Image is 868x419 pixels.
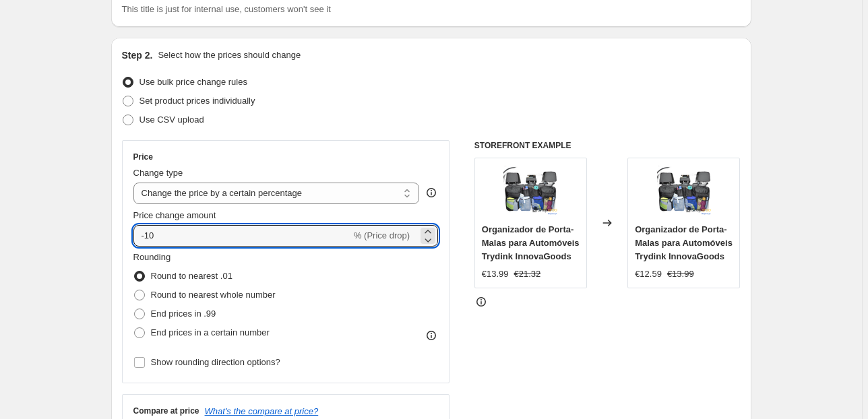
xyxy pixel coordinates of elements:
[667,267,694,281] strike: €13.99
[133,210,216,220] span: Price change amount
[139,77,247,87] span: Use bulk price change rules
[354,230,410,240] span: % (Price drop)
[205,406,319,416] button: What's the compare at price?
[151,309,216,319] span: End prices in .99
[151,290,276,300] span: Round to nearest whole number
[122,49,153,62] h2: Step 2.
[482,224,580,261] span: Organizador de Porta-Malas para Automóveis Trydink InnovaGoods
[151,357,280,367] span: Show rounding direction options?
[635,224,733,261] span: Organizador de Porta-Malas para Automóveis Trydink InnovaGoods
[425,186,438,199] div: help
[474,140,741,151] h6: STOREFRONT EXAMPLE
[139,115,204,125] span: Use CSV upload
[158,49,301,62] p: Select how the prices should change
[151,271,232,281] span: Round to nearest .01
[657,165,711,219] img: organizador-de-porta-malas-para-automoveis-trydink-innovagoods-603_80x.webp
[482,267,509,281] div: €13.99
[514,267,541,281] strike: €21.32
[503,165,557,219] img: organizador-de-porta-malas-para-automoveis-trydink-innovagoods-603_80x.webp
[122,4,331,14] span: This title is just for internal use, customers won't see it
[133,406,199,416] h3: Compare at price
[133,152,153,162] h3: Price
[133,225,351,247] input: -15
[635,267,662,281] div: €12.59
[151,327,270,337] span: End prices in a certain number
[133,168,183,178] span: Change type
[139,96,255,106] span: Set product prices individually
[133,252,171,262] span: Rounding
